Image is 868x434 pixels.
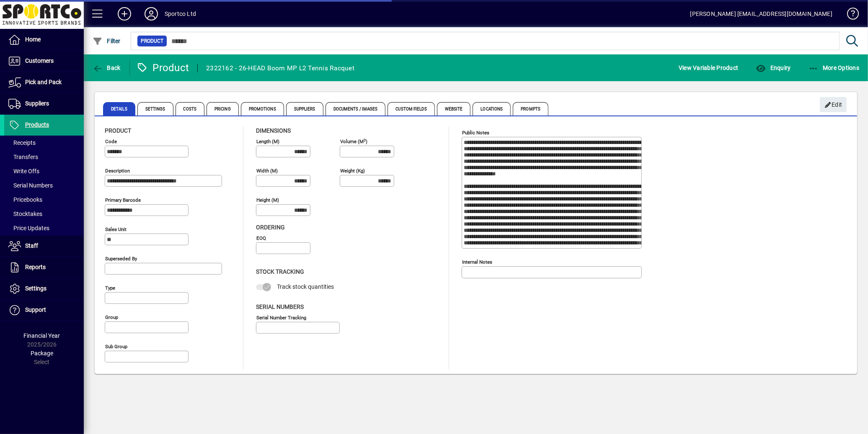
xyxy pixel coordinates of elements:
[241,102,284,116] span: Promotions
[256,235,266,241] mat-label: EOQ
[8,139,36,146] span: Receipts
[679,61,738,74] span: View Variable Product
[137,102,173,116] span: Settings
[387,102,434,116] span: Custom Fields
[93,38,121,44] span: Filter
[4,193,84,207] a: Pricebooks
[25,306,46,313] span: Support
[105,344,127,349] mat-label: Sub group
[25,242,38,249] span: Staff
[8,225,49,231] span: Price Updates
[4,51,84,72] a: Customers
[4,136,84,150] a: Receipts
[207,102,239,116] span: Pricing
[25,79,62,85] span: Pick and Pack
[111,6,138,21] button: Add
[473,102,511,116] span: Locations
[8,168,39,175] span: Write Offs
[690,7,832,21] div: [PERSON_NAME] [EMAIL_ADDRESS][DOMAIN_NAME]
[8,196,42,203] span: Pricebooks
[340,168,365,174] mat-label: Weight (Kg)
[24,332,60,339] span: Financial Year
[93,64,121,71] span: Back
[4,72,84,93] a: Pick and Pack
[256,139,279,144] mat-label: Length (m)
[4,93,84,114] a: Suppliers
[325,102,386,116] span: Documents / Images
[105,197,141,203] mat-label: Primary barcode
[806,60,862,75] button: More Options
[256,303,304,310] span: Serial Numbers
[105,168,130,174] mat-label: Description
[809,64,860,71] span: More Options
[4,150,84,164] a: Transfers
[462,130,489,136] mat-label: Public Notes
[176,102,205,116] span: Costs
[437,102,471,116] span: Website
[8,182,53,189] span: Serial Numbers
[84,60,130,75] app-page-header-button: Back
[8,154,38,160] span: Transfers
[4,207,84,221] a: Stocktakes
[677,60,740,75] button: View Variable Product
[4,236,84,257] a: Staff
[25,36,41,43] span: Home
[754,60,793,75] button: Enquiry
[820,97,847,112] button: Edit
[25,57,54,64] span: Customers
[25,264,46,270] span: Reports
[277,283,334,290] span: Track stock quantities
[4,178,84,193] a: Serial Numbers
[105,139,117,144] mat-label: Code
[25,100,49,107] span: Suppliers
[105,285,115,291] mat-label: Type
[90,33,123,49] button: Filter
[256,168,278,174] mat-label: Width (m)
[105,127,131,134] span: Product
[513,102,548,116] span: Prompts
[256,197,279,203] mat-label: Height (m)
[25,121,49,128] span: Products
[256,314,306,320] mat-label: Serial Number tracking
[841,2,858,29] a: Knowledge Base
[103,102,135,116] span: Details
[4,278,84,299] a: Settings
[105,314,118,320] mat-label: Group
[31,350,53,357] span: Package
[364,138,366,142] sup: 3
[256,224,285,231] span: Ordering
[206,62,354,75] div: 2322162 - 26-HEAD Boom MP L2 Tennis Racquet
[340,139,367,144] mat-label: Volume (m )
[4,29,84,50] a: Home
[165,7,196,21] div: Sportco Ltd
[138,6,165,21] button: Profile
[256,268,304,275] span: Stock Tracking
[136,61,189,74] div: Product
[25,285,46,292] span: Settings
[90,60,123,75] button: Back
[824,98,842,112] span: Edit
[286,102,323,116] span: Suppliers
[141,37,163,45] span: Product
[105,256,137,262] mat-label: Superseded by
[756,64,790,71] span: Enquiry
[4,164,84,178] a: Write Offs
[105,226,127,232] mat-label: Sales unit
[8,211,42,217] span: Stocktakes
[4,300,84,321] a: Support
[462,259,492,265] mat-label: Internal Notes
[4,221,84,235] a: Price Updates
[4,257,84,278] a: Reports
[256,127,291,134] span: Dimensions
